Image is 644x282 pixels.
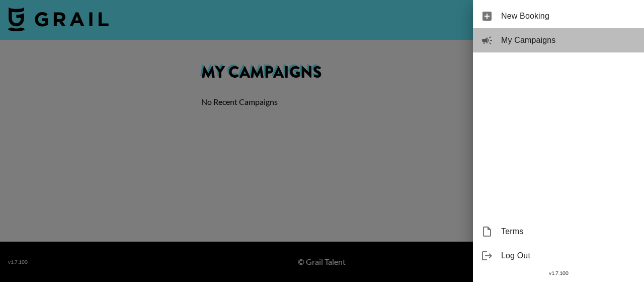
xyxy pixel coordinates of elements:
[501,250,636,262] span: Log Out
[473,219,644,244] div: Terms
[594,232,632,270] iframe: Drift Widget Chat Controller
[473,28,644,52] div: My Campaigns
[473,244,644,268] div: Log Out
[501,34,636,46] span: My Campaigns
[473,268,644,278] div: v 1.7.100
[501,10,636,22] span: New Booking
[501,225,636,238] span: Terms
[473,4,644,28] div: New Booking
